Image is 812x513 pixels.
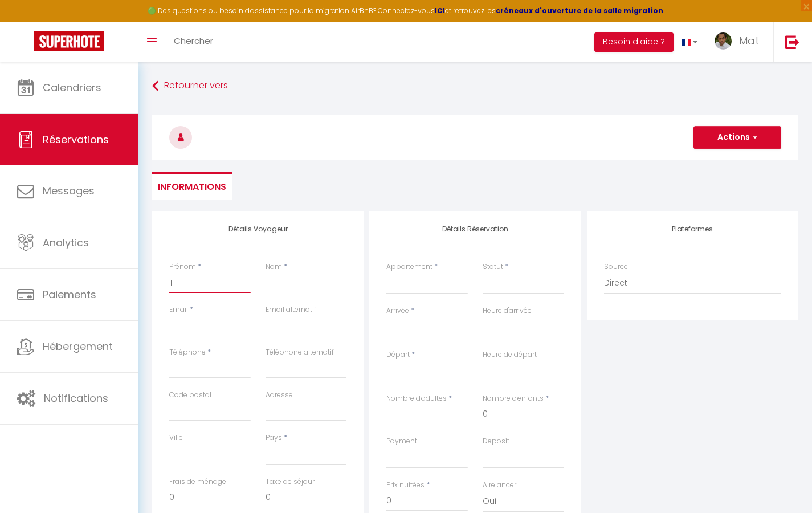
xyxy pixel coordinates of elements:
a: ... Mat [706,22,773,62]
label: Téléphone alternatif [266,347,334,358]
button: Actions [693,126,781,149]
label: Arrivée [386,306,409,316]
a: Retourner vers [152,76,798,96]
label: Heure de départ [483,349,537,360]
label: Deposit [483,436,509,447]
label: Pays [266,433,282,443]
button: Besoin d'aide ? [594,32,674,52]
label: Appartement [386,262,432,272]
label: Statut [483,262,503,272]
label: Ville [169,433,183,443]
label: Nombre d'adultes [386,393,447,404]
label: Frais de ménage [169,477,226,487]
span: Chercher [174,35,213,47]
span: Paiements [43,287,96,302]
label: Source [604,262,628,272]
a: ICI [435,6,445,15]
label: Heure d'arrivée [483,306,532,316]
img: Super Booking [34,31,104,51]
span: Mat [739,34,759,48]
label: Payment [386,436,417,447]
label: Nom [266,262,282,272]
span: Réservations [43,132,109,146]
span: Analytics [43,235,89,250]
label: A relancer [483,480,516,491]
label: Code postal [169,390,211,401]
span: Calendriers [43,80,101,95]
a: créneaux d'ouverture de la salle migration [496,6,663,15]
h4: Plateformes [604,225,781,233]
a: Chercher [165,22,222,62]
label: Email alternatif [266,304,316,315]
span: Notifications [44,391,108,405]
span: Messages [43,184,95,198]
label: Nombre d'enfants [483,393,544,404]
label: Adresse [266,390,293,401]
label: Email [169,304,188,315]
label: Taxe de séjour [266,477,315,487]
label: Téléphone [169,347,206,358]
label: Prix nuitées [386,480,425,491]
label: Départ [386,349,410,360]
h4: Détails Réservation [386,225,564,233]
img: ... [715,32,732,50]
button: Ouvrir le widget de chat LiveChat [9,5,43,39]
h4: Détails Voyageur [169,225,346,233]
img: logout [785,35,799,49]
li: Informations [152,172,232,199]
span: Hébergement [43,339,113,353]
label: Prénom [169,262,196,272]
